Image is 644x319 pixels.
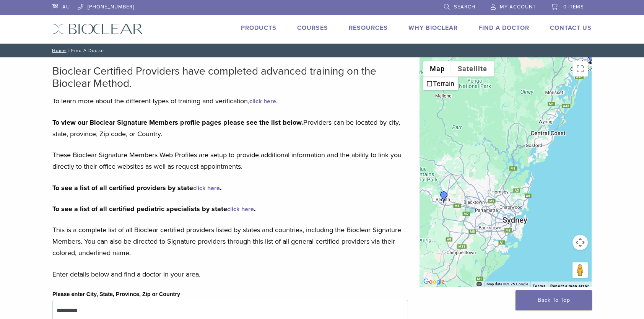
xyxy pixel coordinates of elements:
span: Search [454,4,475,10]
a: Terms (opens in new tab) [533,284,546,288]
a: Resources [349,24,388,32]
strong: To see a list of all certified pediatric specialists by state . [52,205,256,213]
strong: To view our Bioclear Signature Members profile pages please see the list below. [52,118,303,127]
span: My Account [500,4,536,10]
div: Dr. Geoffrey Wan [438,191,450,203]
button: Show satellite imagery [451,61,494,76]
a: Contact Us [550,24,592,32]
label: Please enter City, State, Province, Zip or Country [52,290,180,299]
p: To learn more about the different types of training and verification, . [52,95,408,107]
strong: To see a list of all certified providers by state . [52,184,222,192]
p: These Bioclear Signature Members Web Profiles are setup to provide additional information and the... [52,149,408,172]
nav: Find A Doctor [47,44,597,57]
span: 0 items [563,4,584,10]
span: / [66,49,71,52]
p: Enter details below and find a doctor in your area. [52,269,408,280]
a: Find A Doctor [478,24,529,32]
a: Report a map error [550,284,589,288]
button: Map camera controls [572,235,588,250]
a: click here [193,184,220,192]
h2: Bioclear Certified Providers have completed advanced training on the Bioclear Method. [52,65,408,90]
p: Providers can be located by city, state, province, Zip code, or Country. [52,117,408,140]
img: Google [421,277,447,287]
button: Keyboard shortcuts [476,282,482,287]
p: This is a complete list of all Bioclear certified providers listed by states and countries, inclu... [52,224,408,259]
li: Terrain [424,77,457,90]
a: click here [227,205,254,213]
div: Dr. Edward Boulton [585,52,597,64]
a: click here [249,98,276,105]
a: Back To Top [516,290,592,310]
img: Bioclear [52,23,143,34]
a: Products [241,24,276,32]
button: Toggle fullscreen view [572,61,588,76]
a: Courses [297,24,328,32]
button: Drag Pegman onto the map to open Street View [572,262,588,278]
ul: Show street map [423,76,458,90]
a: Home [50,48,66,53]
button: Show street map [423,61,451,76]
a: Open this area in Google Maps (opens a new window) [421,277,447,287]
a: Why Bioclear [408,24,458,32]
span: Map data ©2025 Google [486,282,528,286]
label: Terrain [433,80,454,88]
